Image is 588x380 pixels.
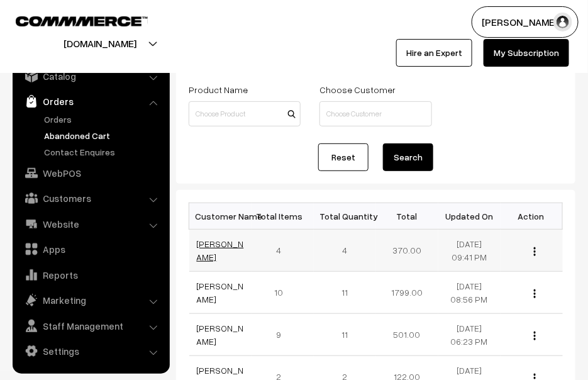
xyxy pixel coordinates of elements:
[189,101,301,126] input: Choose Product
[16,90,165,113] a: Orders
[16,289,165,311] a: Marketing
[376,229,438,271] td: 370.00
[16,162,165,184] a: WebPOS
[501,203,563,229] th: Action
[189,203,252,229] th: Customer Name
[41,129,165,142] a: Abandoned Cart
[438,271,501,313] td: [DATE] 08:56 PM
[16,187,165,210] a: Customers
[534,332,536,340] img: Menu
[16,65,165,87] a: Catalog
[16,264,165,286] a: Reports
[41,113,165,126] a: Orders
[396,39,472,67] a: Hire an Expert
[252,271,314,313] td: 10
[534,289,536,298] img: Menu
[383,143,433,171] button: Search
[197,323,244,347] a: [PERSON_NAME]
[318,143,369,171] a: Reset
[41,145,165,159] a: Contact Enquires
[376,203,438,229] th: Total
[314,203,376,229] th: Total Quantity
[197,281,244,305] a: [PERSON_NAME]
[252,203,314,229] th: Total Items
[252,313,314,355] td: 9
[438,229,501,271] td: [DATE] 09:41 PM
[16,16,148,26] img: COMMMERCE
[314,313,376,355] td: 11
[19,28,180,59] button: [DOMAIN_NAME]
[16,213,165,235] a: Website
[484,39,569,67] a: My Subscription
[16,315,165,337] a: Staff Management
[438,203,501,229] th: Updated On
[438,313,501,355] td: [DATE] 06:23 PM
[16,238,165,260] a: Apps
[534,247,536,255] img: Menu
[319,101,431,126] input: Choose Customer
[189,83,248,96] label: Product Name
[314,271,376,313] td: 11
[553,13,572,31] img: user
[16,340,165,362] a: Settings
[197,238,244,262] a: [PERSON_NAME]
[472,6,579,38] button: [PERSON_NAME]…
[16,13,126,28] a: COMMMERCE
[376,313,438,355] td: 501.00
[376,271,438,313] td: 1799.00
[319,83,396,96] label: Choose Customer
[252,229,314,271] td: 4
[314,229,376,271] td: 4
